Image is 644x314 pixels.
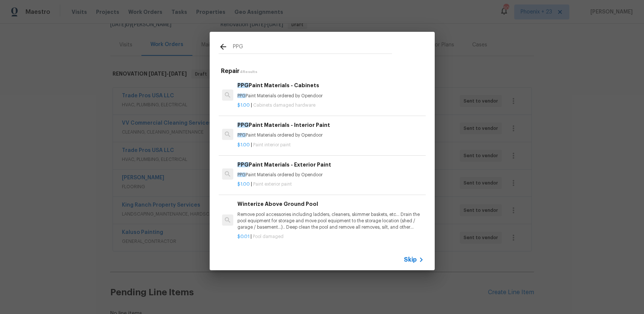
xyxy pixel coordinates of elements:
span: $1.00 [237,103,250,107]
span: PPG [237,83,249,88]
p: Remove pool accessories including ladders, cleaners, skimmer baskets, etc… Drain the pool equipme... [237,211,423,231]
p: | [237,142,423,148]
span: Skip [404,256,417,263]
span: 4 Results [240,70,257,74]
h5: Repair [221,67,426,75]
h6: Paint Materials - Exterior Paint [237,161,423,169]
p: Paint Materials ordered by Opendoor [237,93,423,99]
p: Paint Materials ordered by Opendoor [237,132,423,138]
span: $1.00 [237,182,250,186]
input: Search issues or repairs [233,42,392,54]
span: Cabinets damaged hardware [253,103,315,107]
p: | [237,234,423,240]
h6: Paint Materials - Cabinets [237,81,423,89]
span: PPG [237,162,249,167]
p: Paint Materials ordered by Opendoor [237,172,423,178]
span: Pool damaged [253,234,284,239]
h6: Winterize Above Ground Pool [237,200,423,208]
span: $0.01 [237,234,249,239]
span: PPG [237,133,246,137]
span: PPG [237,173,246,177]
span: PPG [237,122,249,128]
h6: Paint Materials - Interior Paint [237,121,423,129]
span: PPG [237,94,246,98]
span: Paint exterior paint [253,182,292,186]
p: | [237,181,423,188]
span: $1.00 [237,143,250,147]
p: | [237,102,423,109]
span: Paint interior paint [253,143,291,147]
